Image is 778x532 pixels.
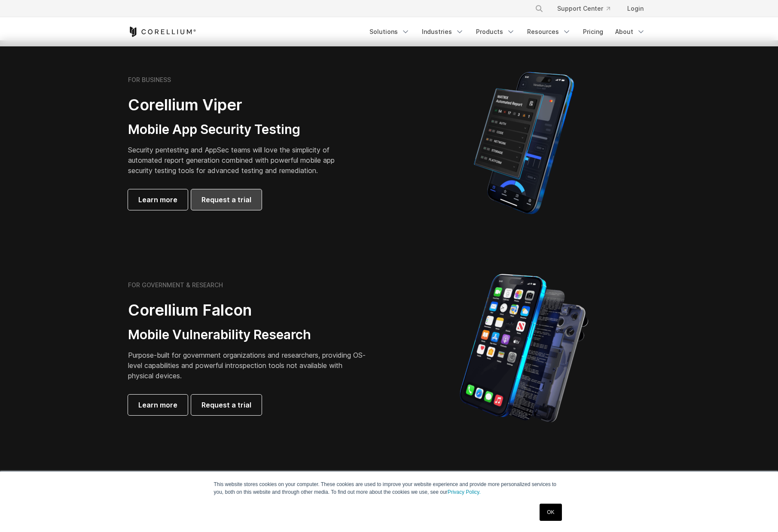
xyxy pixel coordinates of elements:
a: Privacy Policy. [448,489,481,495]
h2: Corellium Viper [128,95,348,115]
button: Search [531,1,547,16]
h3: Mobile App Security Testing [128,122,348,138]
h3: Mobile Vulnerability Research [128,327,369,343]
a: OK [540,504,561,521]
div: Navigation Menu [364,24,650,40]
a: About [610,24,650,40]
a: Solutions [364,24,415,40]
span: Request a trial [201,195,251,205]
span: Learn more [138,400,177,410]
p: Purpose-built for government organizations and researchers, providing OS-level capabilities and p... [128,350,369,381]
a: Pricing [578,24,608,40]
span: Learn more [138,195,177,205]
h6: FOR BUSINESS [128,76,171,84]
img: iPhone model separated into the mechanics used to build the physical device. [459,273,589,423]
h6: FOR GOVERNMENT & RESEARCH [128,281,223,289]
a: Resources [522,24,576,40]
a: Learn more [128,189,188,210]
a: Corellium Home [128,27,196,37]
a: Request a trial [191,395,262,415]
a: Learn more [128,395,188,415]
a: Industries [417,24,469,40]
p: Security pentesting and AppSec teams will love the simplicity of automated report generation comb... [128,145,348,176]
h2: Corellium Falcon [128,301,369,320]
a: Login [620,1,650,16]
div: Navigation Menu [525,1,650,16]
img: Corellium MATRIX automated report on iPhone showing app vulnerability test results across securit... [459,68,589,218]
span: Request a trial [201,400,251,410]
a: Support Center [550,1,617,16]
p: This website stores cookies on your computer. These cookies are used to improve your website expe... [214,480,564,496]
a: Request a trial [191,189,262,210]
a: Products [471,24,520,40]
